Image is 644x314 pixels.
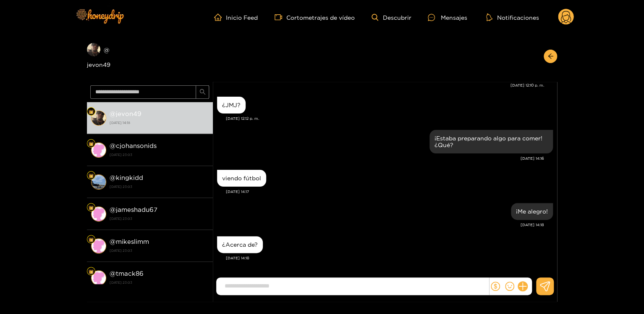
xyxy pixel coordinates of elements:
button: flecha izquierda [544,50,557,63]
span: cámara de vídeo [275,13,286,21]
div: 14 de septiembre, 14:16 [429,130,553,153]
a: Inicio Feed [214,13,258,21]
img: conversación [91,174,106,190]
font: Inicio Feed [226,14,258,21]
span: hogar [214,13,226,21]
img: Nivel de ventilador [89,173,94,178]
img: Nivel de ventilador [89,109,94,114]
font: viendo fútbol [222,175,261,181]
font: @kingkidd [110,174,143,181]
span: flecha izquierda [547,53,554,60]
font: ¡Estaba preparando algo para comer! ¿Qué? [435,135,542,148]
font: ¿JMJ? [222,102,241,108]
font: Cortometrajes de vídeo [286,14,355,21]
img: Nivel de ventilador [89,141,94,146]
button: buscar [196,85,209,99]
font: [DATE] 23:03 [110,281,132,284]
font: [DATE] 23:03 [110,217,132,220]
div: 14 de septiembre, 14:17 [217,170,266,187]
font: jevon49 [87,61,110,68]
a: Descubrir [372,14,411,21]
font: jevon49 [116,110,141,117]
font: [DATE] 14:17 [226,190,249,194]
img: conversación [91,142,106,158]
div: 14 de septiembre, 12:12 p. m. [217,97,246,113]
font: @ [104,47,110,53]
button: dólar [489,280,502,293]
font: Descubrir [382,14,411,21]
div: @jevon49 [87,43,213,69]
img: conversación [91,238,106,253]
img: conversación [91,270,106,285]
font: tmack86 [116,270,144,277]
font: [DATE] 14:18 [226,256,249,260]
div: 14 de septiembre, 14:18 [217,236,263,253]
font: jameshadu67 [116,206,157,213]
font: [DATE] 23:03 [110,153,132,156]
font: [DATE] 23:03 [110,249,132,252]
span: buscar [199,89,206,96]
font: [DATE] 14:16 [521,156,544,161]
font: Notificaciones [497,14,539,21]
img: Nivel de ventilador [89,205,94,210]
img: conversación [91,111,106,126]
font: @mikeslimm [110,238,149,245]
img: Nivel de ventilador [89,269,94,274]
span: sonrisa [505,282,514,291]
img: conversación [91,206,106,222]
span: dólar [491,282,500,291]
font: [DATE] 14:18 [110,121,130,124]
font: @ [110,206,116,213]
a: Cortometrajes de vídeo [275,13,355,21]
img: Nivel de ventilador [89,237,94,242]
font: [DATE] 23:03 [110,185,132,188]
font: @ [110,270,116,277]
font: [DATE] 14:18 [521,223,544,227]
font: @cjohansonids [110,142,157,149]
font: Mensajes [440,14,467,21]
font: [DATE] 12:10 p. m. [510,83,544,87]
font: ¿Acerca de? [222,241,258,248]
font: [DATE] 12:12 p. m. [226,116,259,121]
font: @ [110,110,116,117]
font: ¡Me alegro! [516,208,548,214]
button: Notificaciones [484,13,541,21]
div: 14 de septiembre, 14:18 [511,203,553,220]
